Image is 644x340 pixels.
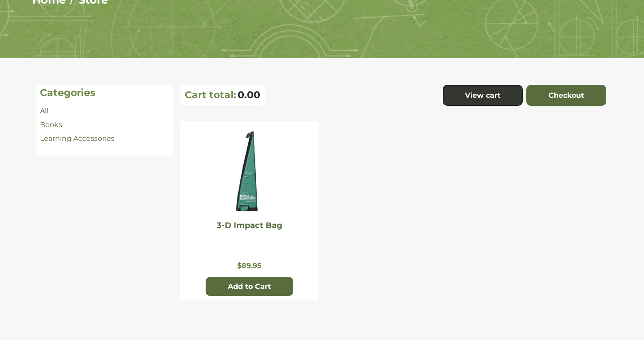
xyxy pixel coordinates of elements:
button: Add to Cart [206,277,293,296]
p: Cart total: [185,89,236,101]
p: $89.95 [185,261,314,270]
h4: Categories [40,87,169,99]
a: Books [40,120,62,129]
a: View cart [443,85,523,106]
a: Learning Accessories [40,134,115,143]
a: 3-D Impact Bag [217,220,282,230]
a: All [40,107,48,115]
span: 0.00 [238,89,260,101]
a: Checkout [526,85,606,106]
img: 3-D Impact Bag [214,128,285,217]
